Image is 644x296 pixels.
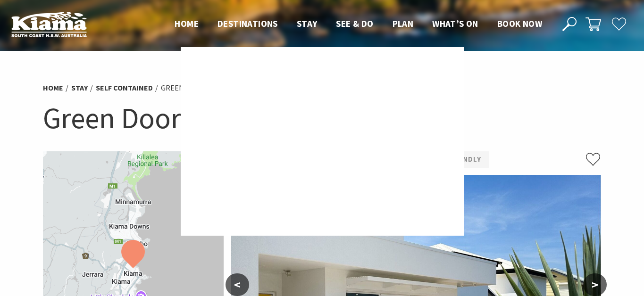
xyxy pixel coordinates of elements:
span: See & Do [336,18,373,29]
span: Destinations [217,18,278,29]
span: Home [175,18,199,29]
img: Kiama Logo [11,11,87,37]
h1: Green Door Kiama [43,99,602,137]
a: Stay [71,83,88,93]
button: > [583,273,607,296]
a: Home [43,83,63,93]
span: What’s On [432,18,478,29]
li: Green Door Kiama [161,82,228,94]
span: Plan [393,18,414,29]
span: Stay [297,18,318,29]
button: < [226,273,249,296]
span: Book now [497,18,542,29]
nav: Main Menu [165,16,552,32]
img: blank image [181,47,464,236]
a: Self Contained [96,83,153,93]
